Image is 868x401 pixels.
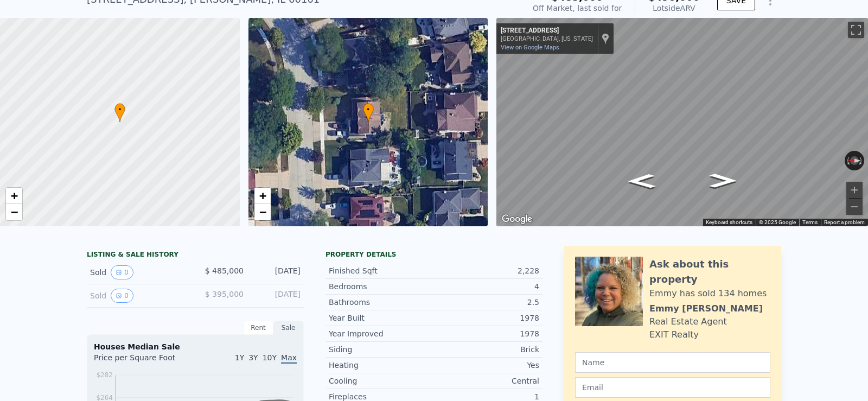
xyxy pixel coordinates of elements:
[434,265,539,276] div: 2,228
[205,266,244,275] span: $ 485,000
[616,170,667,192] path: Go North, Old Fence Rd
[114,103,125,122] div: •
[649,287,767,300] div: Emmy has sold 134 homes
[434,375,539,386] div: Central
[496,18,868,226] div: Street View
[649,328,699,341] div: EXIT Realty
[329,265,434,276] div: Finished Sqft
[94,352,195,370] div: Price per Square Foot
[329,360,434,371] div: Heating
[649,302,763,315] div: Emmy [PERSON_NAME]
[329,328,434,339] div: Year Improved
[845,151,851,170] button: Rotate counterclockwise
[281,353,297,364] span: Max
[363,105,374,114] span: •
[575,352,770,373] input: Name
[846,199,863,215] button: Zoom out
[90,265,187,279] div: Sold
[363,103,374,122] div: •
[6,188,22,204] a: Zoom in
[649,315,727,328] div: Real Estate Agent
[499,212,535,226] a: Open this area in Google Maps (opens a new window)
[499,212,535,226] img: Google
[243,321,273,335] div: Rent
[706,219,752,226] button: Keyboard shortcuts
[205,290,244,298] span: $ 395,000
[252,265,301,279] div: [DATE]
[496,18,868,226] div: Map
[325,250,542,259] div: Property details
[434,328,539,339] div: 1978
[859,151,865,170] button: Rotate clockwise
[6,204,22,220] a: Zoom out
[848,22,864,38] button: Toggle fullscreen view
[434,313,539,323] div: 1978
[254,204,271,220] a: Zoom out
[699,170,748,191] path: Go South, Old Fence Rd
[845,156,864,164] button: Reset the view
[259,205,266,219] span: −
[11,189,18,202] span: +
[434,297,539,308] div: 2.5
[248,353,258,362] span: 3Y
[329,313,434,323] div: Year Built
[90,289,187,303] div: Sold
[11,205,18,219] span: −
[259,189,266,202] span: +
[575,377,770,398] input: Email
[846,182,863,198] button: Zoom in
[329,297,434,308] div: Bathrooms
[649,257,770,287] div: Ask about this property
[434,344,539,355] div: Brick
[602,33,609,44] a: Show location on map
[329,375,434,386] div: Cooling
[111,265,133,279] button: View historical data
[824,219,865,225] a: Report a problem
[96,371,113,379] tspan: $282
[329,281,434,292] div: Bedrooms
[94,341,297,352] div: Houses Median Sale
[252,289,301,303] div: [DATE]
[111,289,133,303] button: View historical data
[759,219,796,225] span: © 2025 Google
[263,353,277,362] span: 10Y
[114,105,125,114] span: •
[329,344,434,355] div: Siding
[501,35,593,42] div: [GEOGRAPHIC_DATA], [US_STATE]
[254,188,271,204] a: Zoom in
[434,360,539,371] div: Yes
[87,250,304,261] div: LISTING & SALE HISTORY
[533,3,622,14] div: Off Market, last sold for
[648,3,700,14] div: Lotside ARV
[273,321,304,335] div: Sale
[235,353,244,362] span: 1Y
[501,27,593,35] div: [STREET_ADDRESS]
[501,44,559,51] a: View on Google Maps
[434,281,539,292] div: 4
[802,219,818,225] a: Terms (opens in new tab)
